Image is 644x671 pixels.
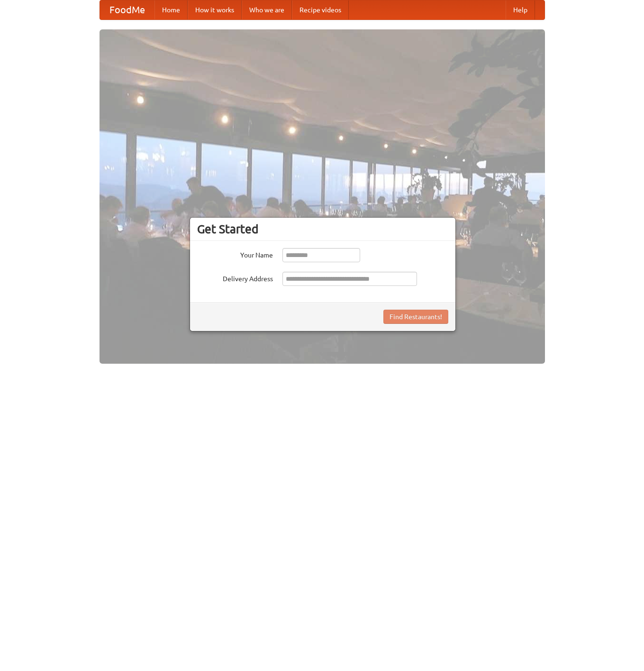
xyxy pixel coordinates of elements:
[188,0,242,19] a: How it works
[292,0,349,19] a: Recipe videos
[197,248,273,260] label: Your Name
[154,0,188,19] a: Home
[197,272,273,284] label: Delivery Address
[242,0,292,19] a: Who we are
[383,310,448,324] button: Find Restaurants!
[197,222,448,236] h3: Get Started
[100,0,154,19] a: FoodMe
[506,0,535,19] a: Help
